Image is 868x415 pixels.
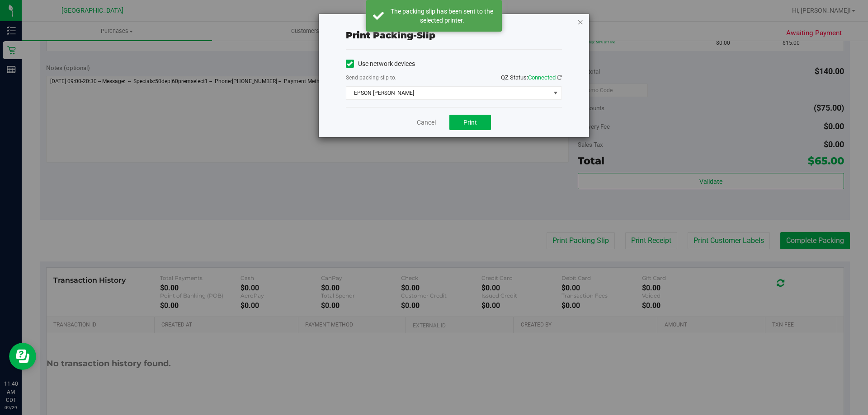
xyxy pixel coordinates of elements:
[417,118,436,127] a: Cancel
[389,7,495,25] div: The packing slip has been sent to the selected printer.
[346,87,550,99] span: EPSON [PERSON_NAME]
[449,115,491,130] button: Print
[346,74,396,82] label: Send packing-slip to:
[463,119,477,126] span: Print
[501,74,562,81] span: QZ Status:
[550,87,561,99] span: select
[528,74,556,81] span: Connected
[346,59,415,69] label: Use network devices
[9,343,36,370] iframe: Resource center
[346,30,435,41] span: Print packing-slip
